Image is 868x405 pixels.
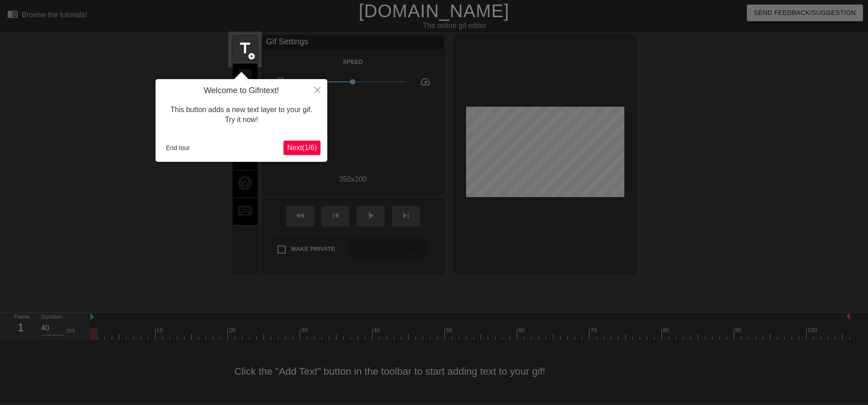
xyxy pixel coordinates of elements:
button: Close [307,79,327,100]
button: Next [283,141,321,155]
button: End tour [162,141,193,155]
div: This button adds a new text layer to your gif. Try it now! [162,96,321,134]
h4: Welcome to Gifntext! [162,86,321,96]
span: Next ( 1 / 6 ) [287,144,317,151]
